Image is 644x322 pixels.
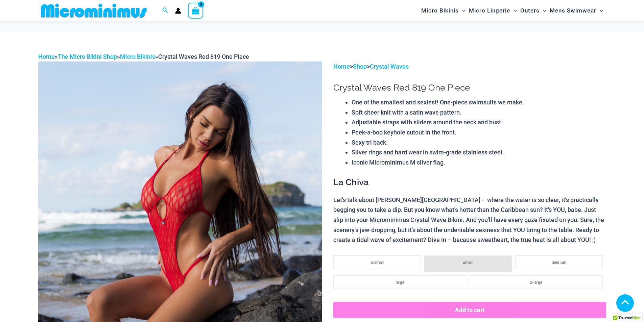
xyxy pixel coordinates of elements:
[38,53,55,60] a: Home
[162,6,168,15] a: Search icon link
[353,63,367,70] a: Shop
[470,275,602,289] li: x-large
[420,2,467,19] a: Micro BikinisMenu ToggleMenu Toggle
[519,2,548,19] a: OutersMenu ToggleMenu Toggle
[515,255,603,269] li: medium
[158,53,249,60] span: Crystal Waves Red 819 One Piece
[120,53,155,60] a: Micro Bikinis
[352,157,606,168] li: Iconic Microminimus M silver flag.
[38,53,249,60] span: » » »
[424,255,512,272] li: small
[352,107,606,118] li: Soft sheer knit with a satin wave pattern.
[459,2,466,19] span: Menu Toggle
[333,195,606,245] p: Let's talk about [PERSON_NAME][GEOGRAPHIC_DATA] – where the water is so clear, it's practically b...
[333,255,421,269] li: x-small
[38,3,149,18] img: MM SHOP LOGO FLAT
[333,177,606,188] h3: La Chiva
[333,82,606,93] h1: Crystal Waves Red 819 One Piece
[540,2,546,19] span: Menu Toggle
[352,147,606,157] li: Silver rings and hard wear in swim-grade stainless steel.
[552,260,566,265] span: medium
[352,138,606,148] li: Sexy tri back.
[396,280,404,285] span: large
[333,63,350,70] a: Home
[371,260,384,265] span: x-small
[352,127,606,138] li: Peek-a-boo keyhole cutout in the front.
[463,260,473,265] span: small
[58,53,117,60] a: The Micro Bikini Shop
[333,302,606,318] button: Add to cart
[333,275,466,289] li: large
[188,3,204,18] a: View Shopping Cart, empty
[596,2,603,19] span: Menu Toggle
[370,63,409,70] a: Crystal Waves
[510,2,517,19] span: Menu Toggle
[469,2,510,19] span: Micro Lingerie
[530,280,542,285] span: x-large
[550,2,596,19] span: Mens Swimwear
[175,8,181,14] a: Account icon link
[467,2,519,19] a: Micro LingerieMenu ToggleMenu Toggle
[548,2,605,19] a: Mens SwimwearMenu ToggleMenu Toggle
[520,2,540,19] span: Outers
[333,61,606,72] p: > >
[421,2,459,19] span: Micro Bikinis
[352,97,606,107] li: One of the smallest and sexiest! One-piece swimsuits we make.
[352,117,606,127] li: Adjustable straps with sliders around the neck and bust.
[419,1,606,20] nav: Site Navigation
